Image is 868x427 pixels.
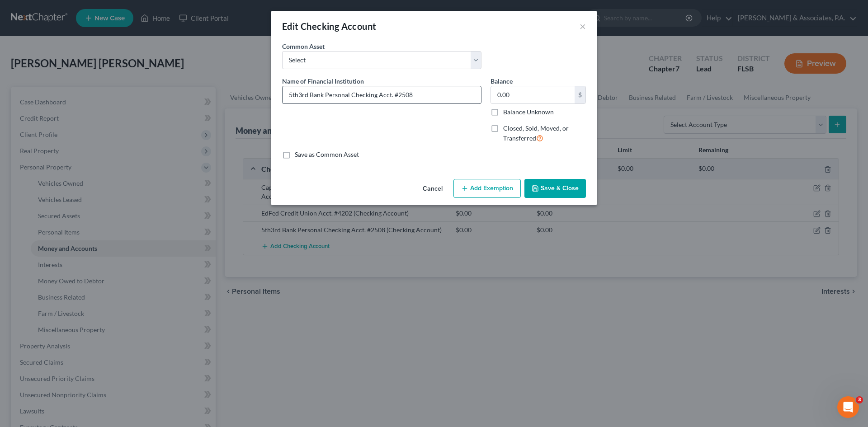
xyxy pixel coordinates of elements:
span: Name of Financial Institution [282,77,364,85]
iframe: Intercom live chat [837,396,859,418]
span: Closed, Sold, Moved, or Transferred [503,124,569,142]
label: Balance [491,76,513,86]
button: Cancel [415,180,450,198]
div: Edit Checking Account [282,20,376,33]
input: 0.00 [491,86,575,103]
div: $ [575,86,585,103]
label: Balance Unknown [503,108,554,117]
span: 3 [856,396,863,404]
button: Save & Close [524,179,586,198]
input: Enter name... [283,86,481,103]
label: Save as Common Asset [295,150,359,159]
button: Add Exemption [453,179,521,198]
label: Common Asset [282,42,325,51]
button: × [580,21,586,32]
